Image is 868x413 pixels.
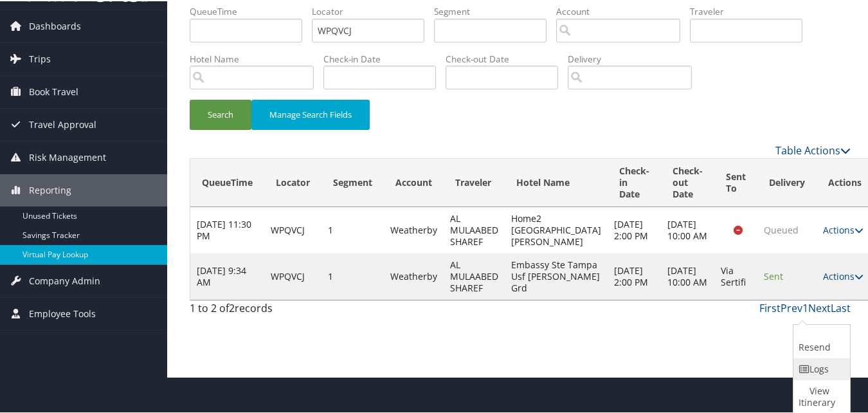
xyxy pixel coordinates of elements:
[29,9,81,41] span: Dashboards
[823,269,863,281] a: Actions
[757,158,817,206] th: Delivery: activate to sort column ascending
[808,300,831,314] a: Next
[764,269,783,281] span: Sent
[608,252,661,298] td: [DATE] 2:00 PM
[190,158,264,206] th: QueueTime: activate to sort column descending
[793,379,847,412] a: View Itinerary
[444,252,505,298] td: AL MULAABED SHAREF
[29,264,100,296] span: Company Admin
[29,42,51,74] span: Trips
[264,158,321,206] th: Locator: activate to sort column ascending
[823,223,863,235] a: Actions
[321,252,384,298] td: 1
[764,223,799,235] span: Queued
[251,98,370,129] button: Manage Search Fields
[661,206,714,252] td: [DATE] 10:00 AM
[29,140,106,172] span: Risk Management
[446,51,568,64] label: Check-out Date
[690,4,812,17] label: Traveler
[775,142,851,156] a: Table Actions
[802,300,808,314] a: 1
[434,4,556,17] label: Segment
[661,158,714,206] th: Check-out Date: activate to sort column ascending
[505,252,608,298] td: Embassy Ste Tampa Usf [PERSON_NAME] Grd
[781,300,802,314] a: Prev
[29,297,96,329] span: Employee Tools
[831,300,851,314] a: Last
[384,252,444,298] td: Weatherby
[190,51,323,64] label: Hotel Name
[190,4,312,17] label: QueueTime
[229,300,235,314] span: 2
[29,173,71,205] span: Reporting
[793,357,847,379] a: Logs
[190,299,341,321] div: 1 to 2 of records
[608,158,661,206] th: Check-in Date: activate to sort column ascending
[505,158,608,206] th: Hotel Name: activate to sort column ascending
[505,206,608,252] td: Home2 [GEOGRAPHIC_DATA][PERSON_NAME]
[264,252,321,298] td: WPQVCJ
[384,206,444,252] td: Weatherby
[608,206,661,252] td: [DATE] 2:00 PM
[321,206,384,252] td: 1
[29,107,96,140] span: Travel Approval
[661,252,714,298] td: [DATE] 10:00 AM
[556,4,690,17] label: Account
[190,206,264,252] td: [DATE] 11:30 PM
[759,300,781,314] a: First
[568,51,701,64] label: Delivery
[444,158,505,206] th: Traveler: activate to sort column ascending
[190,98,251,129] button: Search
[264,206,321,252] td: WPQVCJ
[714,252,757,298] td: Via Sertifi
[321,158,384,206] th: Segment: activate to sort column ascending
[793,324,847,357] a: Resend
[312,4,434,17] label: Locator
[444,206,505,252] td: AL MULAABED SHAREF
[190,252,264,298] td: [DATE] 9:34 AM
[384,158,444,206] th: Account: activate to sort column ascending
[29,75,78,107] span: Book Travel
[323,51,446,64] label: Check-in Date
[714,158,757,206] th: Sent To: activate to sort column ascending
